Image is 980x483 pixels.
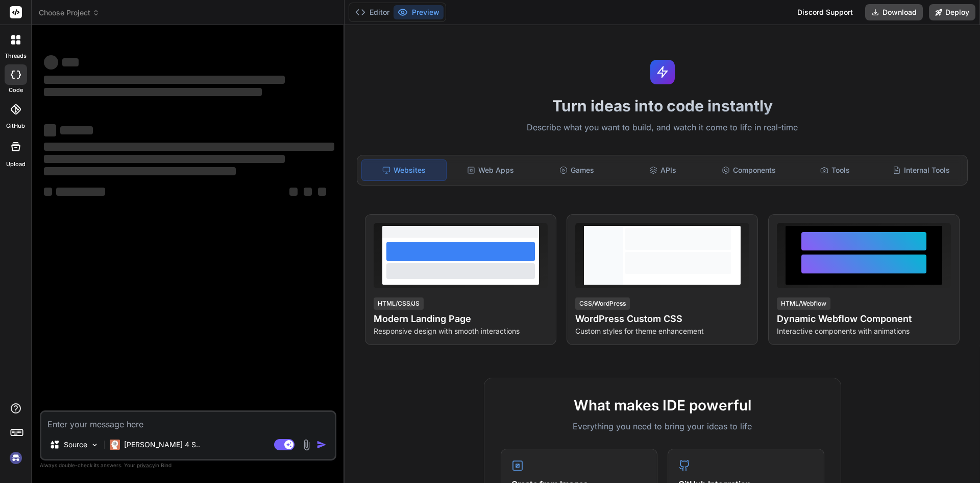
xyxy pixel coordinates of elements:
[777,326,951,336] p: Interactive components with animations
[40,461,336,470] p: Always double-check its answers. Your in Bind
[501,420,824,432] p: Everything you need to bring your ideas to life
[879,159,963,181] div: Internal Tools
[575,312,749,326] h4: WordPress Custom CSS
[5,52,27,60] label: threads
[44,155,285,163] span: ‌
[777,297,830,310] div: HTML/Webflow
[929,4,975,20] button: Deploy
[351,97,974,115] h1: Turn ideas into code instantly
[374,326,548,336] p: Responsive design with smooth interactions
[394,5,444,19] button: Preview
[304,188,312,196] span: ‌
[6,160,26,169] label: Upload
[575,326,749,336] p: Custom styles for theme enhancement
[60,126,93,134] span: ‌
[351,121,974,134] p: Describe what you want to build, and watch it come to life in real-time
[44,143,334,151] span: ‌
[289,188,298,196] span: ‌
[39,8,100,18] span: Choose Project
[44,76,285,84] span: ‌
[7,449,24,467] img: signin
[791,4,859,20] div: Discord Support
[44,188,52,196] span: ‌
[137,462,155,468] span: privacy
[316,440,327,450] img: icon
[449,159,533,181] div: Web Apps
[621,159,705,181] div: APIs
[44,167,236,175] span: ‌
[44,88,262,96] span: ‌
[110,440,120,450] img: Claude 4 Sonnet
[361,159,447,181] div: Websites
[90,441,99,449] img: Pick Models
[707,159,791,181] div: Components
[62,58,79,66] span: ‌
[351,5,394,19] button: Editor
[56,188,105,196] span: ‌
[865,4,923,20] button: Download
[575,297,630,310] div: CSS/WordPress
[9,86,23,95] label: code
[374,297,424,310] div: HTML/CSS/JS
[501,395,824,416] h2: What makes IDE powerful
[318,188,326,196] span: ‌
[777,312,951,326] h4: Dynamic Webflow Component
[44,124,56,136] span: ‌
[535,159,619,181] div: Games
[793,159,877,181] div: Tools
[124,440,200,450] p: [PERSON_NAME] 4 S..
[374,312,548,326] h4: Modern Landing Page
[64,440,87,450] p: Source
[44,55,58,70] span: ‌
[301,439,312,451] img: attachment
[6,122,25,130] label: GitHub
